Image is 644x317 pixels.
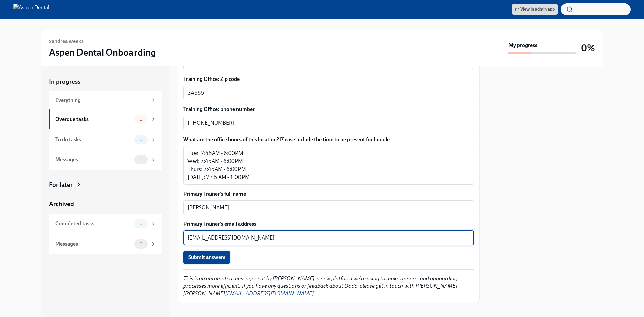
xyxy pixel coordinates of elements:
[183,220,474,228] label: Primary Trainer's email address
[49,91,162,109] a: Everything
[187,204,470,212] textarea: [PERSON_NAME]
[55,240,131,248] div: Messages
[135,241,147,246] span: 0
[55,220,131,227] div: Completed tasks
[183,75,474,83] label: Training Office: Zip code
[49,150,162,170] a: Messages1
[49,38,84,45] h6: xandrea weeks
[49,77,162,86] a: In progress
[135,221,147,226] span: 0
[187,119,470,127] textarea: [PHONE_NUMBER]
[183,251,230,264] button: Submit answers
[187,89,470,97] textarea: 34655
[55,136,131,143] div: To do tasks
[187,234,470,242] textarea: [EMAIL_ADDRESS][DOMAIN_NAME]
[512,4,558,15] a: View in admin app
[49,109,162,129] a: Overdue tasks1
[49,180,73,189] div: For later
[187,149,470,181] textarea: Tues: 7:45AM - 6:00PM Wed: 7:45AM - 6:00PM Thurs: 7:45AM - 6:00PM [DATE]: 7:45 AM - 1:00PM
[49,46,156,58] h3: Aspen Dental Onboarding
[49,234,162,254] a: Messages0
[55,116,131,123] div: Overdue tasks
[188,254,225,261] span: Submit answers
[49,180,162,189] a: For later
[183,275,458,297] em: This is an automated message sent by [PERSON_NAME], a new platform we're using to make our pre- a...
[55,156,131,163] div: Messages
[581,42,595,54] h3: 0%
[49,200,162,208] a: Archived
[136,157,146,162] span: 1
[49,129,162,150] a: To do tasks0
[183,106,474,113] label: Training Office: phone number
[13,4,49,15] img: Aspen Dental
[136,117,146,122] span: 1
[225,290,314,297] a: [EMAIL_ADDRESS][DOMAIN_NAME]
[55,97,148,104] div: Everything
[508,42,537,49] strong: My progress
[49,214,162,234] a: Completed tasks0
[183,136,474,143] label: What are the office hours of this location? Please include the time to be present for huddle
[135,137,147,142] span: 0
[183,190,474,198] label: Primary Trainer's full name
[515,6,555,13] span: View in admin app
